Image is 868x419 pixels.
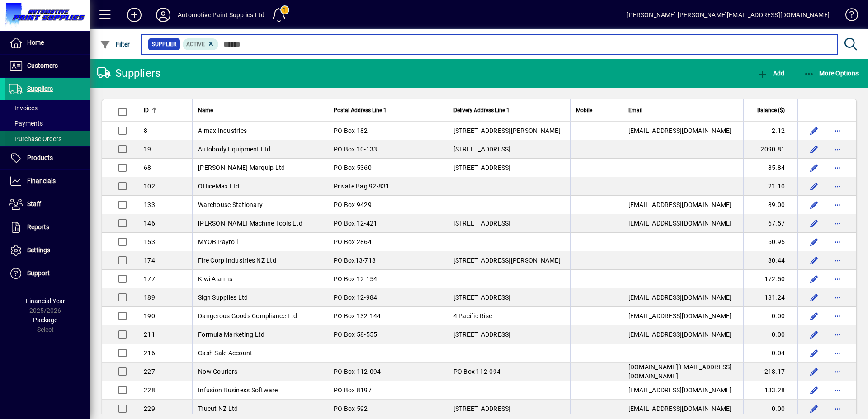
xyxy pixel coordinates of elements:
div: Name [198,105,322,115]
span: [EMAIL_ADDRESS][DOMAIN_NAME] [628,201,732,208]
span: 190 [144,312,155,320]
span: PO Box 112-094 [334,368,381,375]
span: Invoices [9,104,38,112]
a: Support [5,262,90,285]
span: Autobody Equipment Ltd [198,146,271,153]
span: Add [757,70,784,77]
td: 172.50 [743,270,797,288]
button: Edit [807,142,821,156]
span: 177 [144,275,155,282]
button: More options [830,142,845,156]
button: More options [830,253,845,268]
a: Products [5,147,90,169]
span: Infusion Business Software [198,386,278,394]
span: [STREET_ADDRESS] [453,220,511,227]
button: Edit [807,309,821,323]
span: Settings [27,246,50,254]
span: PO Box 2864 [334,238,372,245]
span: Package [33,316,57,324]
span: 229 [144,405,155,412]
span: Almax Industries [198,127,247,134]
button: More options [830,160,845,175]
span: [EMAIL_ADDRESS][DOMAIN_NAME] [628,312,732,320]
button: More options [830,309,845,323]
span: 211 [144,331,155,338]
span: 19 [144,146,151,153]
span: Cash Sale Account [198,349,252,357]
span: OfficeMax Ltd [198,183,239,190]
span: [EMAIL_ADDRESS][DOMAIN_NAME] [628,331,732,338]
span: PO Box13-718 [334,257,376,264]
span: Staff [27,200,41,207]
span: [EMAIL_ADDRESS][DOMAIN_NAME] [628,294,732,301]
span: Products [27,154,53,161]
span: MYOB Payroll [198,238,238,245]
span: Supplier [152,40,176,49]
button: Edit [807,235,821,249]
span: [EMAIL_ADDRESS][DOMAIN_NAME] [628,405,732,412]
td: 0.00 [743,400,797,418]
span: Postal Address Line 1 [334,105,387,115]
button: Edit [807,290,821,305]
span: Now Couriers [198,368,237,375]
div: Email [628,105,738,115]
span: [STREET_ADDRESS] [453,146,511,153]
mat-chip: Activation Status: Active [183,38,219,50]
span: PO Box 132-144 [334,312,381,320]
span: PO Box 5360 [334,164,372,171]
span: [STREET_ADDRESS] [453,294,511,301]
span: [STREET_ADDRESS] [453,331,511,338]
button: Edit [807,272,821,286]
span: Name [198,105,213,115]
a: Settings [5,239,90,262]
span: Financials [27,177,56,184]
span: Email [628,105,642,115]
span: ID [144,105,149,115]
button: More options [830,327,845,342]
button: More options [830,123,845,138]
span: PO Box 182 [334,127,368,134]
button: More options [830,401,845,416]
a: Home [5,32,90,54]
span: 68 [144,164,151,171]
span: [STREET_ADDRESS][PERSON_NAME] [453,127,561,134]
td: -218.17 [743,363,797,381]
span: Delivery Address Line 1 [453,105,509,115]
a: Payments [5,116,90,131]
a: Staff [5,193,90,216]
button: Profile [149,7,178,23]
span: Active [186,41,205,47]
span: Purchase Orders [9,135,61,142]
button: More options [830,235,845,249]
td: -0.04 [743,344,797,363]
td: 89.00 [743,196,797,214]
span: 228 [144,386,155,394]
td: 2090.81 [743,140,797,159]
span: Financial Year [26,297,65,305]
div: Automotive Paint Supplies Ltd [178,8,264,22]
button: Edit [807,198,821,212]
span: Balance ($) [757,105,785,115]
button: Edit [807,216,821,231]
span: PO Box 10-133 [334,146,377,153]
td: 181.24 [743,288,797,307]
button: More options [830,383,845,397]
span: Home [27,39,44,46]
span: 146 [144,220,155,227]
button: More options [830,272,845,286]
button: More Options [802,65,861,81]
span: Private Bag 92-831 [334,183,390,190]
button: Edit [807,253,821,268]
span: PO Box 112-094 [453,368,501,375]
td: 0.00 [743,307,797,325]
div: Suppliers [97,66,160,80]
span: Payments [9,120,43,127]
span: [STREET_ADDRESS] [453,164,511,171]
span: Mobile [576,105,592,115]
span: PO Box 9429 [334,201,372,208]
a: Financials [5,170,90,193]
a: Knowledge Base [839,2,857,31]
button: Add [755,65,787,81]
span: 174 [144,257,155,264]
span: 227 [144,368,155,375]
